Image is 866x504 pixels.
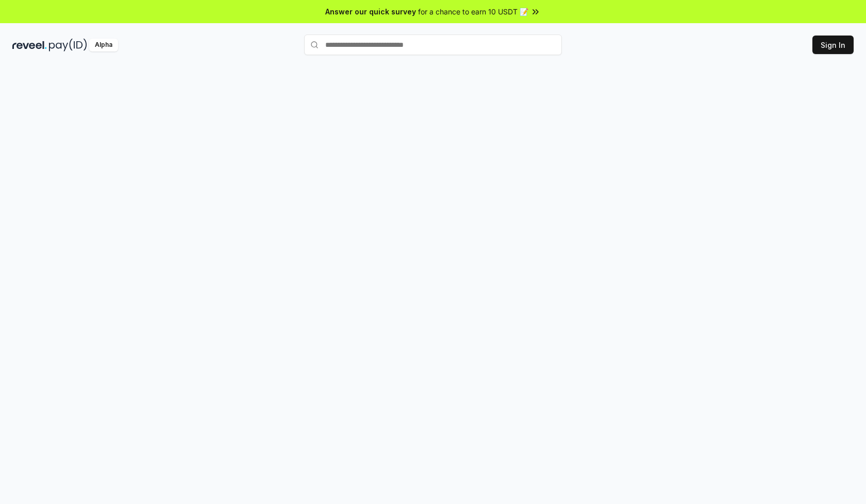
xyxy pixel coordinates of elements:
[325,6,416,17] span: Answer our quick survey
[812,36,854,54] button: Sign In
[418,6,528,17] span: for a chance to earn 10 USDT 📝
[89,39,118,51] div: Alpha
[49,39,87,51] img: pay_id
[12,39,47,51] img: reveel_dark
